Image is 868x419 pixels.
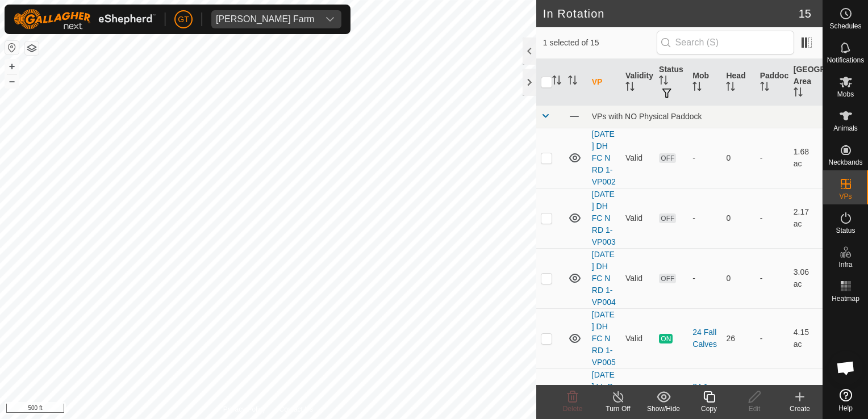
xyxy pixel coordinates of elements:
td: 26 [721,308,755,368]
td: - [756,308,789,368]
span: VPs [839,193,852,200]
a: [DATE] DH FC N RD 1-VP003 [592,190,616,246]
p-sorticon: Activate to sort [659,77,668,86]
a: Contact Us [279,404,313,414]
button: Reset Map [5,41,19,55]
th: Paddock [756,59,789,106]
span: Delete [563,405,583,413]
button: Map Layers [25,41,39,55]
p-sorticon: Activate to sort [794,89,803,98]
a: [DATE] DH FC N RD 1-VP004 [592,250,616,307]
td: 0 [721,188,755,248]
th: Mob [688,59,721,106]
td: 1.68 ac [789,128,823,188]
span: OFF [659,213,676,223]
th: Status [654,59,688,106]
div: Open chat [829,351,863,385]
p-sorticon: Activate to sort [726,83,735,93]
td: Valid [621,248,654,308]
span: GT [178,14,189,26]
td: Valid [621,188,654,248]
div: - [692,152,717,164]
div: Create [777,404,823,414]
span: 15 [799,5,811,22]
h2: In Rotation [543,7,799,20]
p-sorticon: Activate to sort [760,83,769,93]
td: - [756,188,789,248]
td: - [756,248,789,308]
input: Search (S) [657,31,794,55]
div: VPs with NO Physical Paddock [592,112,818,121]
div: - [692,273,717,284]
span: OFF [659,153,676,163]
span: Heatmap [832,295,859,302]
button: – [5,74,19,88]
div: Edit [732,404,777,414]
th: [GEOGRAPHIC_DATA] Area [789,59,823,106]
div: - [692,212,717,224]
td: 0 [721,128,755,188]
span: Animals [833,125,858,132]
td: 2.17 ac [789,188,823,248]
th: VP [587,59,621,106]
span: Schedules [829,23,861,30]
p-sorticon: Activate to sort [692,83,702,93]
a: Privacy Policy [223,404,266,414]
span: Thoren Farm [211,10,319,28]
div: Show/Hide [641,404,686,414]
span: ON [659,334,673,343]
span: Neckbands [828,159,862,166]
p-sorticon: Activate to sort [625,83,635,93]
span: 1 selected of 15 [543,37,657,49]
td: 3.06 ac [789,248,823,308]
img: Gallagher Logo [14,9,156,30]
th: Validity [621,59,654,106]
td: - [756,128,789,188]
div: [PERSON_NAME] Farm [216,15,314,24]
div: 24 Fall Calves [692,326,717,350]
button: + [5,60,19,73]
td: 0 [721,248,755,308]
span: Mobs [837,91,854,98]
td: Valid [621,308,654,368]
span: Status [836,227,855,234]
a: Help [823,384,868,416]
div: dropdown trigger [319,10,341,28]
span: Help [838,405,853,412]
span: OFF [659,274,676,283]
span: Notifications [827,57,864,64]
td: Valid [621,128,654,188]
p-sorticon: Activate to sort [552,77,561,86]
a: [DATE] DH FC N RD 1-VP002 [592,129,616,186]
td: 4.15 ac [789,308,823,368]
span: Infra [838,261,852,268]
a: [DATE] DH FC N RD 1-VP005 [592,310,616,367]
div: Copy [686,404,732,414]
th: Head [721,59,755,106]
div: Turn Off [595,404,641,414]
p-sorticon: Activate to sort [568,77,577,86]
